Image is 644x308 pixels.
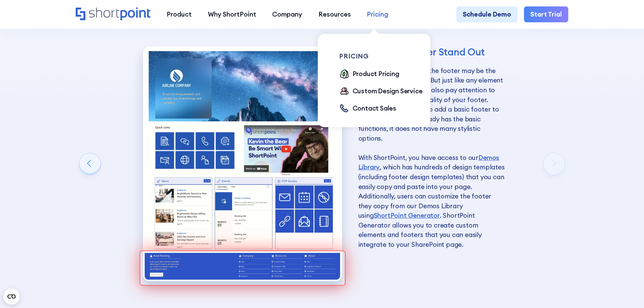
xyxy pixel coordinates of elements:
img: Modern SharePoint Design for footers [143,46,342,282]
a: Contact Sales [339,103,396,114]
a: Pricing [359,6,397,23]
div: Why ShortPoint [208,9,256,19]
a: Home [76,7,150,21]
div: Chat-Widget [610,276,644,308]
a: Company [264,6,310,23]
div: Company [272,9,302,19]
div: Pricing [367,9,388,19]
div: Product [167,9,192,19]
a: Custom Design Service [339,86,422,97]
div: Product Pricing [353,69,399,79]
a: Schedule Demo [456,6,518,23]
div: Contact Sales [353,103,397,113]
div: pricing [339,53,430,60]
a: Product Pricing [339,69,399,80]
p: When creating a page, the footer may be the last thing on your mind. But just like any element on... [358,66,505,250]
a: Demos Library [358,153,500,171]
div: Resources [318,9,351,19]
a: Start Trial [524,6,568,23]
a: ShortPoint Generator [374,211,440,219]
iframe: Chat Widget [610,276,644,308]
div: Custom Design Service [353,86,423,96]
button: Open CMP widget [3,288,20,305]
a: Resources [310,6,359,23]
div: Previous slide [79,153,101,175]
a: Product [159,6,200,23]
a: Why ShortPoint [200,6,264,23]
